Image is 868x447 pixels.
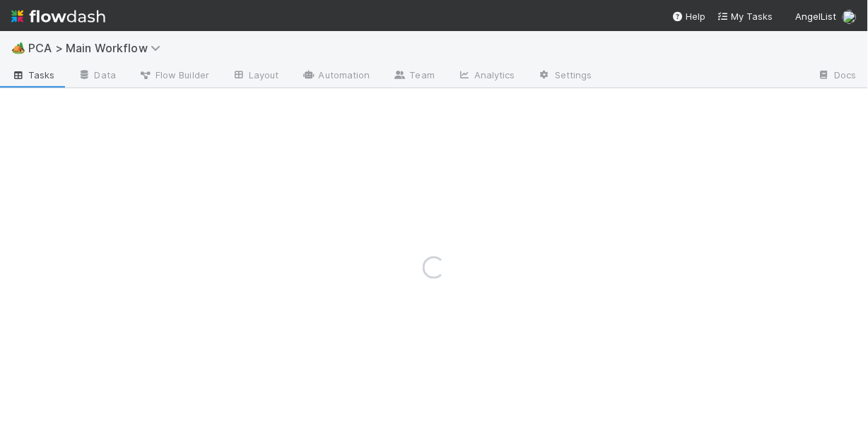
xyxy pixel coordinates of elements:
a: Analytics [446,65,527,88]
a: Data [66,65,127,88]
span: 🏕️ [11,42,25,54]
span: Tasks [11,68,55,82]
a: Layout [221,65,291,88]
a: My Tasks [717,9,773,23]
span: PCA > Main Workflow [28,41,168,55]
span: AngelList [796,11,837,22]
div: Help [672,9,706,23]
a: Automation [291,65,382,88]
a: Team [382,65,446,88]
span: My Tasks [717,11,773,22]
img: logo-inverted-e16ddd16eac7371096b0.svg [11,4,105,28]
span: Flow Builder [139,68,209,82]
a: Docs [807,65,868,88]
a: Settings [527,65,604,88]
img: avatar_1c530150-f9f0-4fb8-9f5d-006d570d4582.png [843,10,857,24]
a: Flow Builder [127,65,221,88]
